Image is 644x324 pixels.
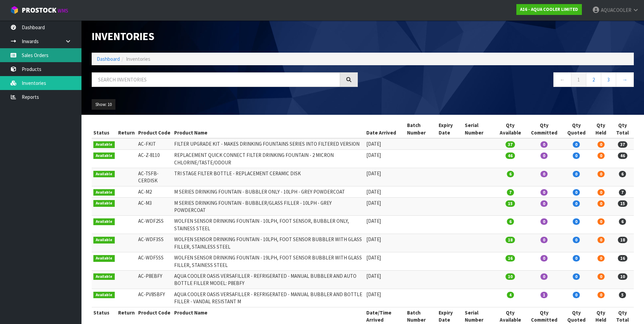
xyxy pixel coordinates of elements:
td: WOLFEN SENSOR DRINKING FOUNTAIN - 19LPH, FOOT SENSOR BUBBLER WITH GLASS FILLER, STAINESS STEEL [172,252,365,271]
span: 0 [573,292,580,298]
a: ← [553,72,571,87]
th: Status [92,120,116,138]
td: [DATE] [365,234,405,252]
td: AC-WDF5SS [136,252,173,271]
span: 37 [505,141,515,148]
th: Product Code [136,120,173,138]
span: 0 [573,255,580,262]
img: cube-alt.png [10,6,19,14]
button: Show: 10 [92,99,115,110]
span: Available [93,171,115,178]
td: AC-TSFB-CERDISK [136,168,173,186]
h1: Inventories [92,31,358,42]
span: Available [93,200,115,207]
span: Available [93,141,115,148]
span: 7 [619,189,626,196]
span: 15 [505,200,515,207]
span: Available [93,152,115,159]
th: Qty Quoted [562,120,590,138]
th: Qty Total [611,120,634,138]
a: 1 [571,72,586,87]
span: 7 [507,189,514,196]
td: [DATE] [365,252,405,271]
span: 1 [540,292,548,298]
span: 0 [573,152,580,159]
nav: Page navigation [368,72,634,89]
span: 5 [619,292,626,298]
span: 0 [540,273,548,280]
th: Return [116,120,136,138]
small: WMS [58,7,68,14]
span: 0 [540,237,548,243]
span: 16 [618,255,627,262]
span: 6 [619,171,626,177]
a: Dashboard [97,56,120,62]
td: AC-M3 [136,197,173,216]
span: 6 [507,171,514,177]
span: 0 [540,255,548,262]
span: 18 [505,237,515,243]
span: Inventories [126,56,150,62]
td: [DATE] [365,197,405,216]
td: AC-FKIT [136,138,173,149]
span: 4 [507,292,514,298]
span: 0 [597,200,605,207]
span: 0 [597,273,605,280]
span: 10 [505,273,515,280]
span: 0 [597,189,605,196]
span: Available [93,218,115,225]
th: Batch Number [405,120,437,138]
span: ProStock [22,6,56,15]
span: 0 [597,171,605,177]
span: 15 [618,200,627,207]
td: [DATE] [365,186,405,197]
th: Serial Number [463,120,495,138]
td: REPLACEMENT QUICK CONNECT FILTER DRINKING FOUNTAIN - 2 MICRON CHLORINE/TASTE/ODOUR [172,150,365,168]
td: WOLFEN SENSOR DRINKING FOUNTAIN - 10LPH, FOOT SENSOR BUBBLER WITH GLASS FILLER, STAINLESS STEEL [172,234,365,252]
span: AQUACOOLER [601,7,631,13]
span: 0 [597,292,605,298]
span: 18 [618,237,627,243]
span: Available [93,273,115,280]
span: 6 [507,218,514,225]
span: Available [93,189,115,196]
td: [DATE] [365,271,405,289]
span: 10 [618,273,627,280]
span: 0 [597,152,605,159]
th: Expiry Date [437,120,463,138]
span: 0 [573,218,580,225]
span: 0 [597,255,605,262]
span: Available [93,292,115,299]
td: AQUA COOLER OASIS VERSAFILLER - REFRIGERATED - MANUAL BUBBLER AND BOTTLE FILLER - VANDAL RESISTANT M [172,289,365,307]
span: 0 [573,200,580,207]
input: Search inventories [92,72,340,87]
td: AC-WDF3SS [136,234,173,252]
td: M SERIES DRINKING FOUNTAIN - BUBBLER ONLY - 10LPH - GREY POWDERCOAT [172,186,365,197]
th: Qty Available [495,120,526,138]
th: Qty Committed [526,120,562,138]
span: 0 [540,189,548,196]
td: WOLFEN SENSOR DRINKING FOUNTAIN - 10LPH, FOOT SENSOR, BUBBLER ONLY, STAINESS STEEL [172,216,365,234]
td: [DATE] [365,289,405,307]
td: FILTER UPGRADE KIT - MAKES DRINKING FOUNTAINS SERIES INTO FILTERED VERSION [172,138,365,149]
td: AC-WDF2SS [136,216,173,234]
span: 0 [540,171,548,177]
th: Product Name [172,120,365,138]
span: 0 [573,237,580,243]
span: Available [93,237,115,244]
span: 0 [573,189,580,196]
span: 0 [597,237,605,243]
a: 3 [601,72,616,87]
span: 6 [619,218,626,225]
strong: A16 - AQUA COOLER LIMITED [520,6,578,12]
span: 16 [505,255,515,262]
span: 0 [573,171,580,177]
span: 0 [540,141,548,148]
a: 2 [586,72,601,87]
a: → [616,72,634,87]
span: 0 [573,273,580,280]
td: AC-Z-8110 [136,150,173,168]
td: [DATE] [365,168,405,186]
td: AC-M2 [136,186,173,197]
td: AC-PV8SBFY [136,289,173,307]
